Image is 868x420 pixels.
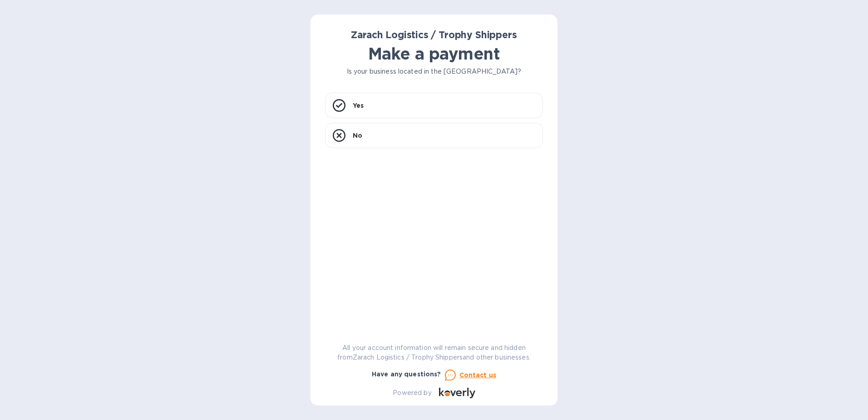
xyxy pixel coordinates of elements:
p: Yes [353,101,364,110]
u: Contact us [459,371,497,379]
p: No [353,131,362,140]
b: Zarach Logistics / Trophy Shippers [351,29,517,40]
b: Have any questions? [372,370,441,378]
p: Is your business located in the [GEOGRAPHIC_DATA]? [325,67,543,76]
p: Powered by [393,388,431,398]
p: All your account information will remain secure and hidden from Zarach Logistics / Trophy Shipper... [325,343,543,362]
h1: Make a payment [325,44,543,63]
